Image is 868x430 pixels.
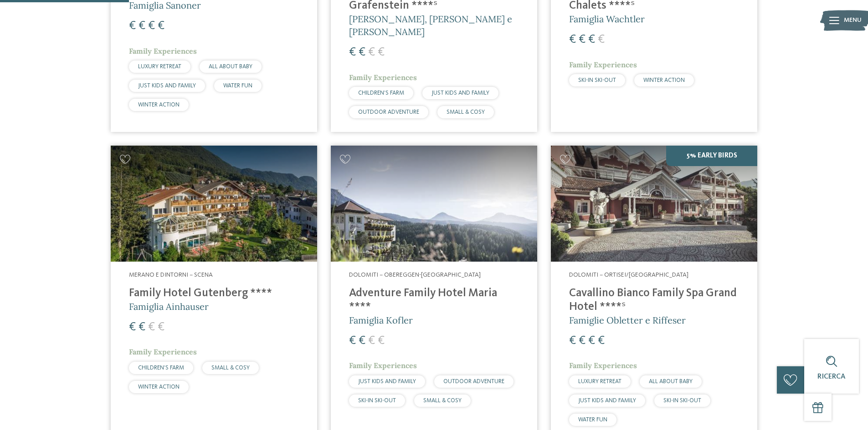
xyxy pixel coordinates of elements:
[598,34,605,46] span: €
[349,13,512,37] span: [PERSON_NAME], [PERSON_NAME] e [PERSON_NAME]
[129,347,197,356] span: Family Experiences
[138,102,180,108] span: WINTER ACTION
[349,335,356,347] span: €
[378,46,385,58] span: €
[349,46,356,58] span: €
[138,64,181,70] span: LUXURY RETREAT
[368,335,375,347] span: €
[138,365,184,371] span: CHILDREN’S FARM
[598,335,605,347] span: €
[588,335,595,347] span: €
[358,379,416,384] span: JUST KIDS AND FAMILY
[138,384,180,390] span: WINTER ACTION
[331,146,537,262] img: Adventure Family Hotel Maria ****
[349,272,481,278] span: Dolomiti – Obereggen-[GEOGRAPHIC_DATA]
[138,83,196,89] span: JUST KIDS AND FAMILY
[211,365,250,371] span: SMALL & COSY
[158,20,164,32] span: €
[139,20,145,32] span: €
[578,398,636,404] span: JUST KIDS AND FAMILY
[569,272,688,278] span: Dolomiti – Ortisei/[GEOGRAPHIC_DATA]
[443,379,504,384] span: OUTDOOR ADVENTURE
[551,146,757,262] img: Family Spa Grand Hotel Cavallino Bianco ****ˢ
[579,34,586,46] span: €
[569,60,637,69] span: Family Experiences
[358,109,419,115] span: OUTDOOR ADVENTURE
[359,46,365,58] span: €
[569,361,637,370] span: Family Experiences
[129,301,209,312] span: Famiglia Ainhauser
[649,379,693,384] span: ALL ABOUT BABY
[588,34,595,46] span: €
[569,13,645,25] span: Famiglia Wachtler
[349,287,519,314] h4: Adventure Family Hotel Maria ****
[358,398,396,404] span: SKI-IN SKI-OUT
[569,314,686,326] span: Famiglie Obletter e Riffeser
[349,361,417,370] span: Family Experiences
[158,321,164,333] span: €
[358,90,404,96] span: CHILDREN’S FARM
[378,335,385,347] span: €
[431,90,489,96] span: JUST KIDS AND FAMILY
[129,46,197,56] span: Family Experiences
[368,46,375,58] span: €
[223,83,252,89] span: WATER FUN
[209,64,252,70] span: ALL ABOUT BABY
[578,77,616,83] span: SKI-IN SKI-OUT
[359,335,365,347] span: €
[579,335,586,347] span: €
[569,34,576,46] span: €
[129,272,213,278] span: Merano e dintorni – Scena
[569,287,739,314] h4: Cavallino Bianco Family Spa Grand Hotel ****ˢ
[111,146,317,262] img: Family Hotel Gutenberg ****
[569,335,576,347] span: €
[663,398,701,404] span: SKI-IN SKI-OUT
[129,20,136,32] span: €
[349,314,413,326] span: Famiglia Kofler
[643,77,685,83] span: WINTER ACTION
[578,379,621,384] span: LUXURY RETREAT
[423,398,462,404] span: SMALL & COSY
[817,373,846,380] span: Ricerca
[148,20,155,32] span: €
[129,321,136,333] span: €
[447,109,485,115] span: SMALL & COSY
[578,417,607,423] span: WATER FUN
[349,73,417,82] span: Family Experiences
[139,321,145,333] span: €
[129,287,299,300] h4: Family Hotel Gutenberg ****
[148,321,155,333] span: €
